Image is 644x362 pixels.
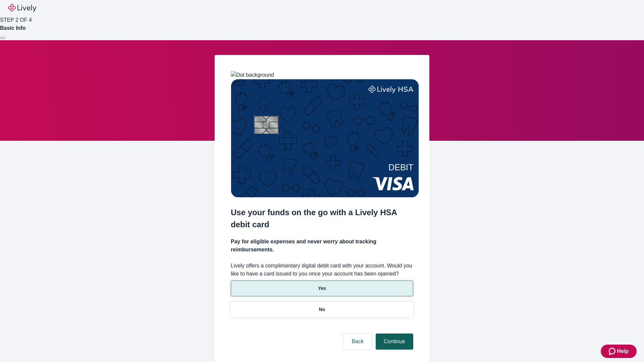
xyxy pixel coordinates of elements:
[376,334,413,350] button: Continue
[231,238,413,254] h4: Pay for eligible expenses and never worry about tracking reimbursements.
[231,262,413,278] label: Lively offers a complimentary digital debit card with your account. Would you like to have a card...
[319,306,325,313] p: No
[231,79,419,197] img: Debit card
[8,4,36,12] img: Lively
[617,347,629,355] span: Help
[601,345,637,358] button: Zendesk support iconHelp
[318,285,326,292] p: Yes
[231,71,274,79] img: Dot background
[231,206,413,231] h2: Use your funds on the go with a Lively HSA debit card
[231,302,413,317] button: No
[609,347,617,355] svg: Zendesk support icon
[343,334,372,350] button: Back
[231,281,413,296] button: Yes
